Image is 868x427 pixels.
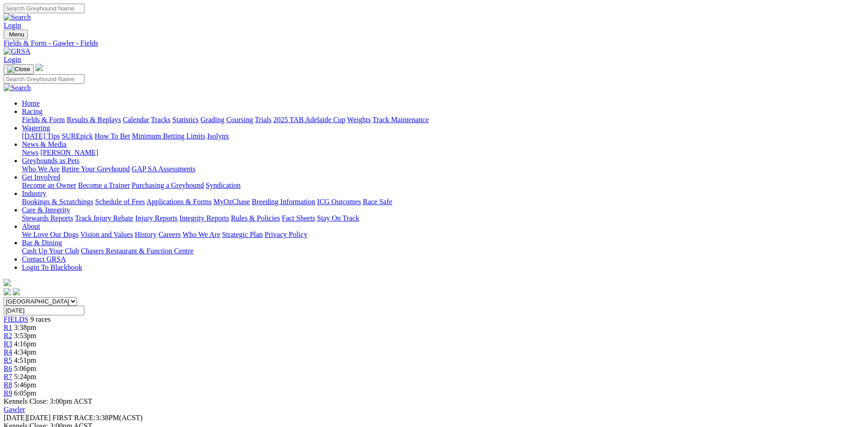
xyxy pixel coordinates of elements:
a: Stay On Track [317,214,359,222]
a: Coursing [226,116,253,123]
a: Stewards Reports [22,214,73,222]
div: Get Involved [22,181,864,190]
a: FIELDS [4,315,28,323]
img: facebook.svg [4,288,11,295]
a: Tracks [151,116,171,123]
div: Wagering [22,132,864,140]
a: Retire Your Greyhound [62,165,130,173]
a: MyOzChase [213,198,250,206]
img: Close [7,66,30,73]
a: R2 [4,332,12,340]
a: Race Safe [363,198,392,206]
a: R7 [4,373,12,381]
a: We Love Our Dogs [22,231,78,238]
a: Vision and Values [80,231,133,238]
a: How To Bet [95,132,130,140]
a: Who We Are [182,231,220,238]
div: Racing [22,116,864,124]
img: GRSA [4,47,31,56]
a: Statistics [172,116,199,123]
input: Search [4,74,84,84]
span: 9 races [30,315,51,323]
a: Isolynx [207,132,229,140]
a: R9 [4,389,12,397]
div: About [22,231,864,239]
a: Wagering [22,124,50,132]
a: Gawler [4,406,25,413]
a: Grading [201,116,224,123]
a: Bookings & Scratchings [22,198,93,206]
span: Menu [9,31,24,38]
div: Industry [22,198,864,206]
a: 2025 TAB Adelaide Cup [273,116,345,123]
a: R8 [4,381,12,389]
span: 4:34pm [14,348,36,356]
a: Privacy Policy [265,231,307,238]
a: Rules & Policies [231,214,280,222]
a: Care & Integrity [22,206,70,214]
a: Calendar [123,116,149,123]
span: 5:46pm [14,381,36,389]
span: 4:16pm [14,340,36,348]
span: [DATE] [4,414,27,422]
a: Racing [22,108,42,115]
a: Purchasing a Greyhound [132,181,204,189]
a: Schedule of Fees [95,198,145,206]
a: Login [4,56,21,63]
a: Applications & Forms [146,198,212,206]
a: Home [22,99,40,107]
span: R5 [4,356,12,364]
button: Toggle navigation [4,30,28,39]
a: R4 [4,348,12,356]
img: twitter.svg [13,288,20,295]
a: Get Involved [22,173,60,181]
a: Greyhounds as Pets [22,157,79,165]
a: Become a Trainer [78,181,130,189]
a: R1 [4,324,12,331]
a: History [135,231,156,238]
a: ICG Outcomes [317,198,361,206]
a: Contact GRSA [22,255,66,263]
a: [PERSON_NAME] [40,149,98,156]
a: Injury Reports [135,214,177,222]
a: Strategic Plan [222,231,263,238]
button: Toggle navigation [4,64,34,74]
a: News & Media [22,140,67,148]
a: [DATE] Tips [22,132,60,140]
a: Syndication [206,181,240,189]
span: R3 [4,340,12,348]
a: Trials [255,116,271,123]
a: Fields & Form [22,116,65,123]
span: 4:51pm [14,356,36,364]
a: GAP SA Assessments [132,165,196,173]
a: R6 [4,365,12,372]
span: [DATE] [4,414,51,422]
a: Results & Replays [67,116,121,123]
div: Greyhounds as Pets [22,165,864,173]
a: Breeding Information [252,198,315,206]
div: News & Media [22,149,864,157]
a: Weights [347,116,371,123]
span: 3:38pm [14,324,36,331]
a: Fields & Form - Gawler - Fields [4,39,864,47]
a: Login [4,21,21,29]
a: Who We Are [22,165,60,173]
a: About [22,222,40,230]
a: Track Maintenance [373,116,429,123]
span: 6:05pm [14,389,36,397]
a: Industry [22,190,46,197]
a: Login To Blackbook [22,263,82,271]
div: Bar & Dining [22,247,864,255]
span: FIRST RACE: [52,414,95,422]
a: Bar & Dining [22,239,62,247]
span: 3:53pm [14,332,36,340]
